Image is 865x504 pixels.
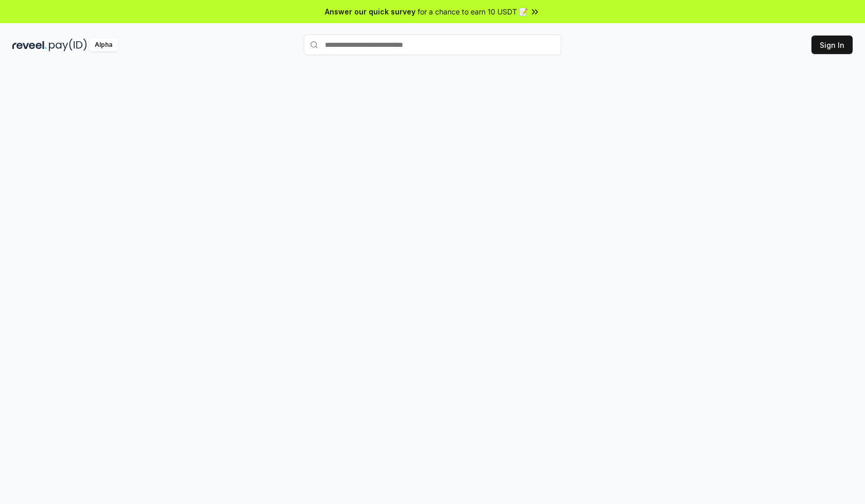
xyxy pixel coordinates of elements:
[12,39,47,51] img: reveel_dark
[89,39,118,51] div: Alpha
[418,6,528,17] span: for a chance to earn 10 USDT 📝
[811,36,853,54] button: Sign In
[325,6,416,17] span: Answer our quick survey
[49,39,87,51] img: pay_id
